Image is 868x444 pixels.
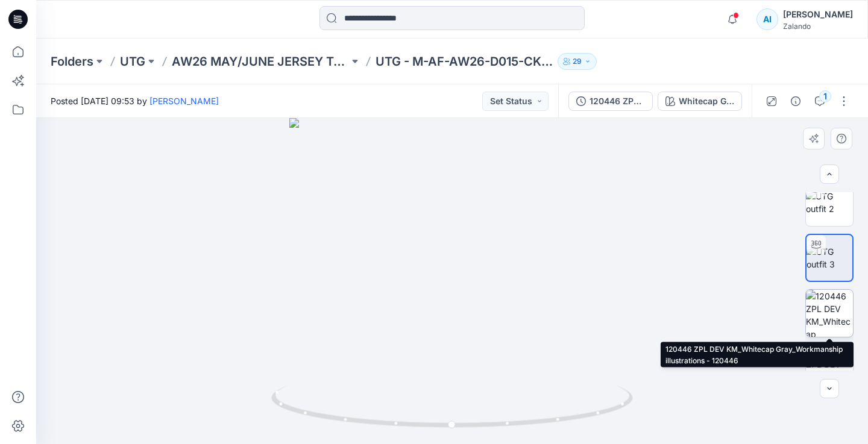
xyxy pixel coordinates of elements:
a: Folders [51,53,93,70]
p: 29 [573,55,582,68]
img: UTG outfit 2 [806,190,853,215]
img: 120446 ZPL DEV KM_Whitecap Gray_Workmanship illustrations - 120446 [806,290,853,337]
img: UTG outfit 3 [807,245,852,270]
button: 1 [810,92,829,111]
div: AI [756,8,778,30]
a: [PERSON_NAME] [149,96,219,106]
a: AW26 MAY/JUNE JERSEY TOPS [172,53,349,70]
button: Whitecap Gray [658,92,742,111]
p: UTG - M-AF-AW26-D015-CK / 120446 [376,53,553,70]
span: Posted [DATE] 09:53 by [51,95,219,107]
div: Zalando [783,22,853,31]
div: [PERSON_NAME] [783,7,853,22]
div: 120446 ZPL DEV [590,95,645,108]
button: 29 [558,53,597,70]
img: 120446 ZPL DEV KM_Whitecap Gray_Screenshot 2025-09-16 115255 [806,345,853,392]
button: 120446 ZPL DEV [568,92,653,111]
div: Whitecap Gray [679,95,734,108]
a: UTG [120,53,145,70]
button: Details [786,92,805,111]
div: 1 [819,90,831,102]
